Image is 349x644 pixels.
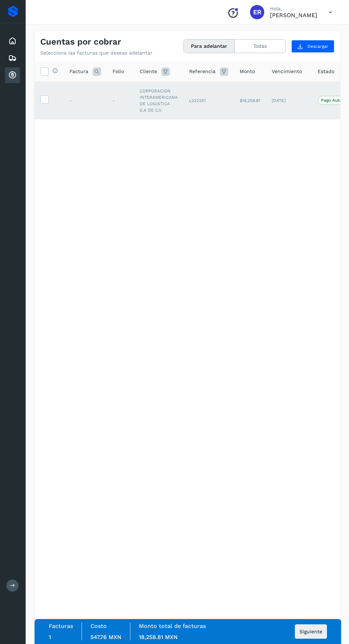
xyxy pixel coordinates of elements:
button: Descargar [291,40,334,53]
span: Cliente [140,68,157,75]
td: L222251 [183,82,234,119]
div: Embarques [5,50,20,66]
td: $18,258.81 [234,82,266,119]
label: Facturas [49,623,73,629]
span: Estado [318,68,334,75]
span: 1 [49,634,51,640]
span: Descargar [307,43,328,50]
span: Vencimiento [272,68,302,75]
label: Costo [90,623,107,629]
button: Siguiente [295,624,327,639]
label: Monto total de facturas [139,623,206,629]
button: Para adelantar [184,40,235,53]
span: 18,258.81 MXN [139,634,178,640]
span: Folio [113,68,124,75]
div: Inicio [5,33,20,49]
td: [DATE] [266,82,312,119]
button: Todas [235,40,285,53]
div: Cuentas por cobrar [5,67,20,83]
span: Monto [240,68,255,75]
span: Siguiente [299,629,322,634]
span: Factura [69,68,88,75]
p: Selecciona las facturas que deseas adelantar [40,50,152,56]
td: - [107,82,134,119]
p: Eduardo Reyes González [270,12,317,19]
span: 547.76 MXN [90,634,121,640]
h4: Cuentas por cobrar [40,37,121,47]
span: Referencia [189,68,215,75]
td: - [64,82,107,119]
p: Hola, [270,6,317,12]
td: CORPORACION INTERAMERICANA DE LOGISTICA S.A DE C.V. [134,82,183,119]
